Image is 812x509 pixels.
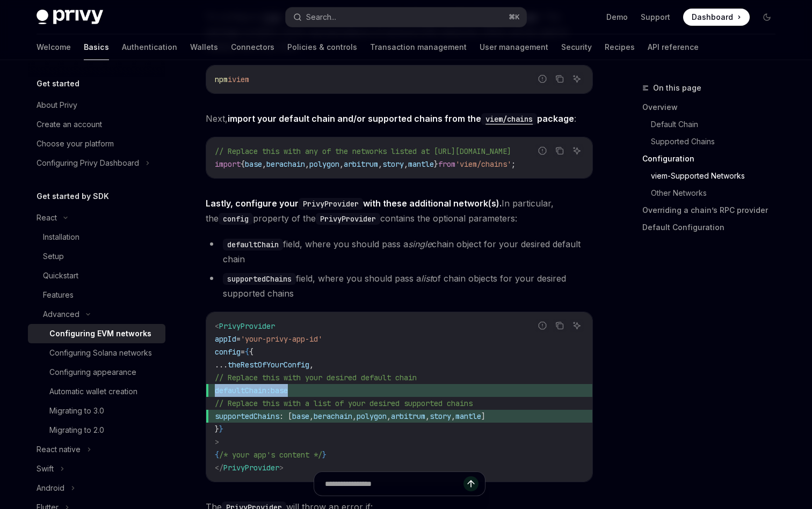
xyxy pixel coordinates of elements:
div: Installation [43,231,79,244]
a: Configuring appearance [28,363,165,382]
a: Recipes [605,34,635,60]
a: Connectors [231,34,274,60]
div: Swift [37,462,54,475]
span: , [305,159,309,169]
a: Overview [642,99,784,116]
div: Setup [43,250,64,263]
button: Swift [28,459,165,478]
a: User management [480,34,548,60]
span: , [387,411,391,421]
em: single [408,239,432,249]
a: Create an account [28,115,165,134]
span: polygon [357,411,387,421]
a: Authentication [122,34,177,60]
em: list [421,273,432,284]
button: Report incorrect code [535,144,549,158]
div: Configuring EVM networks [49,327,151,340]
a: Migrating to 2.0 [28,421,165,440]
button: Configuring Privy Dashboard [28,153,165,173]
button: Send message [463,476,479,491]
button: Report incorrect code [535,72,549,86]
span: supportedChains [215,411,279,421]
span: ... [215,360,228,370]
a: Choose your platform [28,134,165,153]
li: field, where you should pass a chain object for your desired default chain [206,237,593,267]
div: Migrating to 2.0 [49,424,104,437]
button: Ask AI [570,319,584,333]
span: from [438,159,455,169]
span: base [271,386,288,395]
button: React native [28,440,165,459]
code: viem/chains [481,113,537,125]
div: Configuring Solana networks [49,346,152,359]
div: Configuring appearance [49,366,136,379]
span: </ [215,463,223,473]
span: viem [232,75,249,84]
a: Configuring EVM networks [28,324,165,343]
strong: Lastly, configure your with these additional network(s). [206,198,502,209]
div: Quickstart [43,269,78,282]
button: Copy the contents from the code block [553,319,567,333]
a: Transaction management [370,34,467,60]
div: Android [37,482,64,495]
a: Setup [28,247,165,266]
span: , [378,159,382,169]
li: field, where you should pass a of chain objects for your desired supported chains [206,271,593,301]
span: base [292,411,309,421]
code: config [219,213,253,225]
span: { [245,347,249,357]
button: Copy the contents from the code block [553,144,567,158]
div: Choose your platform [37,137,114,150]
span: defaultChain: [215,386,271,395]
div: Advanced [43,308,79,321]
span: ] [481,411,485,421]
button: Toggle dark mode [758,9,775,26]
span: mantle [408,159,434,169]
button: Copy the contents from the code block [553,72,567,86]
span: npm [215,75,228,84]
a: Features [28,285,165,305]
button: Report incorrect code [535,319,549,333]
a: Quickstart [28,266,165,285]
span: , [309,411,314,421]
span: PrivyProvider [223,463,279,473]
div: About Privy [37,99,77,112]
a: Default Configuration [642,219,784,236]
span: i [228,75,232,84]
span: , [309,360,314,370]
span: Dashboard [692,12,733,23]
div: React [37,211,57,224]
span: } [215,424,219,434]
span: { [215,450,219,460]
span: , [262,159,266,169]
a: Wallets [190,34,218,60]
a: Policies & controls [287,34,357,60]
span: 'viem/chains' [455,159,511,169]
div: Features [43,289,74,301]
span: /* your app's content */ [219,450,322,460]
span: polygon [309,159,339,169]
img: dark logo [37,10,103,25]
div: Migrating to 3.0 [49,404,104,417]
input: Ask a question... [325,472,463,496]
strong: import your default chain and/or supported chains from the package [228,113,574,124]
span: import [215,159,241,169]
span: // Replace this with your desired default chain [215,373,417,382]
span: , [425,411,430,421]
span: appId [215,334,236,344]
span: ; [511,159,516,169]
a: Migrating to 3.0 [28,401,165,421]
div: Create an account [37,118,102,131]
h5: Get started by SDK [37,190,109,203]
a: Configuration [642,150,784,167]
span: Next, : [206,111,593,126]
button: Search...⌘K [286,8,526,27]
button: Advanced [28,305,165,324]
span: < [215,321,219,331]
code: PrivyProvider [316,213,380,225]
span: mantle [455,411,481,421]
a: Demo [606,12,628,23]
a: Overriding a chain’s RPC provider [642,202,784,219]
span: > [279,463,284,473]
a: Supported Chains [642,133,784,150]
